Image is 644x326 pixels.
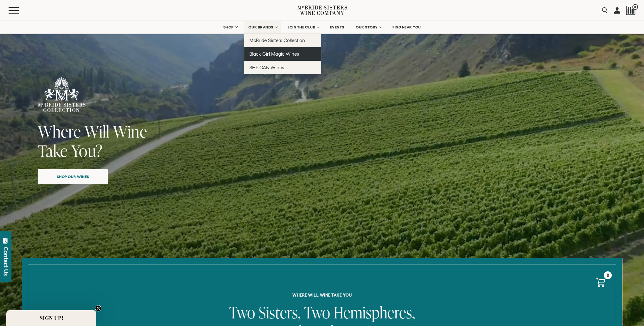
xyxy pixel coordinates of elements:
[392,25,421,29] span: FIND NEAR YOU
[632,4,638,10] span: 0
[356,25,378,29] span: OUR STORY
[326,21,348,34] a: EVENTS
[288,25,315,29] span: JOIN THE CLUB
[284,21,323,34] a: JOIN THE CLUB
[38,169,108,184] a: Shop our wines
[249,38,305,43] span: McBride Sisters Collection
[604,271,612,279] div: 0
[229,301,255,323] span: Two
[9,7,31,14] button: Mobile Menu Trigger
[46,170,100,183] span: Shop our wines
[38,120,81,142] span: Where
[388,21,425,34] a: FIND NEAR YOU
[258,301,301,323] span: Sisters,
[330,25,344,29] span: EVENTS
[352,21,386,34] a: OUR STORY
[304,301,330,323] span: Two
[223,25,234,29] span: SHOP
[6,310,96,326] div: SIGN UP!Close teaser
[219,21,241,34] a: SHOP
[334,301,415,323] span: Hemispheres,
[249,65,284,70] span: SHE CAN Wines
[244,21,281,34] a: OUR BRANDS
[244,61,321,74] a: SHE CAN Wines
[244,34,321,47] a: McBride Sisters Collection
[40,314,63,322] span: SIGN UP!
[249,51,299,57] span: Black Girl Magic Wines
[71,140,103,162] span: You?
[113,120,147,142] span: Wine
[85,120,110,142] span: Will
[38,140,68,162] span: Take
[90,293,554,297] h6: where will wine take you
[244,47,321,61] a: Black Girl Magic Wines
[95,305,101,311] button: Close teaser
[3,247,9,276] div: Contact Us
[248,25,273,29] span: OUR BRANDS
